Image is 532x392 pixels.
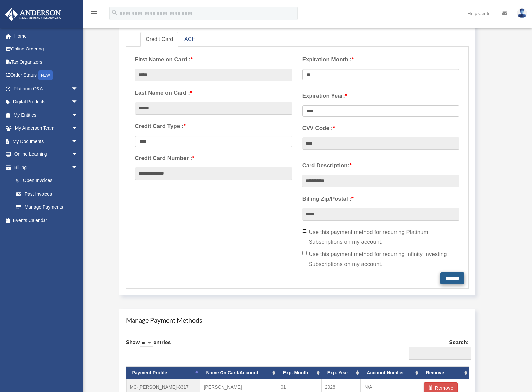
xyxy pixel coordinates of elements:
[135,121,292,131] label: Credit Card Type :
[9,201,85,214] a: Manage Payments
[5,43,88,56] a: Online Ordering
[406,338,469,360] label: Search:
[71,82,85,96] span: arrow_drop_down
[5,55,88,69] a: Tax Organizers
[420,367,469,379] th: Remove: activate to sort column ascending
[90,12,98,17] a: menu
[179,32,201,47] a: ACH
[71,108,85,122] span: arrow_drop_down
[126,338,171,354] label: Show entries
[20,177,23,185] span: $
[90,9,98,17] i: menu
[409,347,471,360] input: Search:
[5,95,88,109] a: Digital Productsarrow_drop_down
[135,153,292,163] label: Credit Card Number :
[5,148,88,161] a: Online Learningarrow_drop_down
[302,249,459,269] label: Use this payment method for recurring Infinity Investing Subscriptions on my account.
[38,70,53,80] div: NEW
[71,161,85,174] span: arrow_drop_down
[9,187,88,201] a: Past Invoices
[5,122,88,135] a: My Anderson Teamarrow_drop_down
[200,367,277,379] th: Name On Card/Account: activate to sort column ascending
[302,123,459,133] label: CVV Code :
[302,229,307,233] input: Use this payment method for recurring Platinum Subscriptions on my account.
[126,367,200,379] th: Payment Profile: activate to sort column descending
[361,367,420,379] th: Account Number: activate to sort column ascending
[9,174,88,188] a: $Open Invoices
[135,55,292,65] label: First Name on Card :
[140,340,153,347] select: Showentries
[71,122,85,135] span: arrow_drop_down
[71,135,85,148] span: arrow_drop_down
[140,32,178,47] a: Credit Card
[126,315,469,325] h4: Manage Payment Methods
[5,161,88,174] a: Billingarrow_drop_down
[5,108,88,122] a: My Entitiesarrow_drop_down
[71,95,85,109] span: arrow_drop_down
[135,88,292,98] label: Last Name on Card :
[302,194,459,204] label: Billing Zip/Postal :
[302,91,459,101] label: Expiration Year:
[5,214,88,227] a: Events Calendar
[277,367,321,379] th: Exp. Month: activate to sort column ascending
[5,135,88,148] a: My Documentsarrow_drop_down
[5,29,88,43] a: Home
[302,161,459,171] label: Card Description:
[5,69,88,82] a: Order StatusNEW
[302,55,459,65] label: Expiration Month :
[321,367,361,379] th: Exp. Year: activate to sort column ascending
[3,8,63,21] img: Anderson Advisors Platinum Portal
[302,251,307,255] input: Use this payment method for recurring Infinity Investing Subscriptions on my account.
[302,227,459,247] label: Use this payment method for recurring Platinum Subscriptions on my account.
[517,8,527,18] img: User Pic
[5,82,88,95] a: Platinum Q&Aarrow_drop_down
[111,9,118,16] i: search
[71,148,85,161] span: arrow_drop_down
